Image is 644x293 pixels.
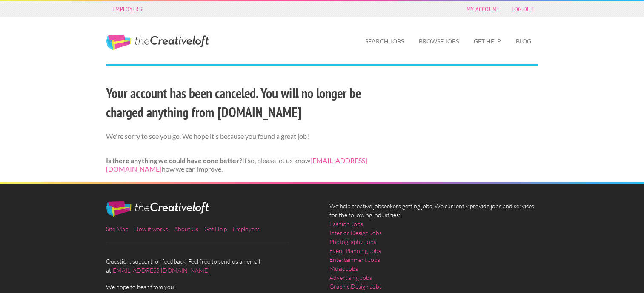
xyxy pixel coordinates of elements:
a: Employers [108,3,146,15]
p: If so, please let us know how we can improve. [106,156,389,174]
a: [EMAIL_ADDRESS][DOMAIN_NAME] [111,267,209,274]
a: The Creative Loft [106,35,209,50]
span: We hope to hear from you! [106,282,315,291]
a: How it works [134,225,168,233]
p: We're sorry to see you go. We hope it's because you found a great job! [106,132,389,141]
a: Get Help [204,225,227,233]
a: [EMAIL_ADDRESS][DOMAIN_NAME] [106,156,367,173]
a: Interior Design Jobs [329,228,382,237]
a: My Account [462,3,504,15]
a: Employers [233,225,260,233]
a: Music Jobs [329,264,358,273]
h2: Your account has been canceled. You will no longer be charged anything from [DOMAIN_NAME] [106,83,389,122]
a: Advertising Jobs [329,273,372,282]
a: Event Planning Jobs [329,246,381,255]
a: Graphic Design Jobs [329,282,382,291]
a: Fashion Jobs [329,219,363,228]
a: Site Map [106,225,128,233]
a: Blog [509,32,538,51]
strong: Is there anything we could have done better? [106,156,242,164]
a: Get Help [467,32,508,51]
a: Search Jobs [358,32,411,51]
a: Log Out [507,3,538,15]
a: Entertainment Jobs [329,255,380,264]
a: About Us [174,225,198,233]
a: Browse Jobs [412,32,466,51]
img: The Creative Loft [106,201,209,217]
a: Photography Jobs [329,237,376,246]
div: Question, support, or feedback. Feel free to send us an email at [99,201,322,291]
